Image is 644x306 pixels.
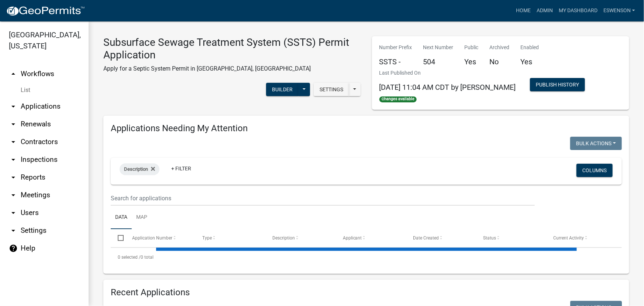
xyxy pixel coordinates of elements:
i: arrow_drop_down [9,120,18,129]
span: Applicant [343,235,362,241]
datatable-header-cell: Current Activity [547,229,617,247]
h5: No [490,57,510,66]
span: 0 selected / [118,255,141,260]
i: arrow_drop_down [9,191,18,200]
button: Bulk Actions [570,137,622,150]
h3: Subsurface Sewage Treatment System (SSTS) Permit Application [103,36,361,61]
p: Last Published On [379,69,516,77]
span: Description [272,235,295,241]
h5: 504 [423,57,454,66]
button: Builder [266,83,299,96]
i: arrow_drop_down [9,173,18,182]
p: Apply for a Septic System Permit in [GEOGRAPHIC_DATA], [GEOGRAPHIC_DATA] [103,64,361,73]
input: Search for applications [111,191,535,206]
p: Next Number [423,44,454,51]
h4: Recent Applications [111,287,622,298]
h5: Yes [521,57,539,66]
datatable-header-cell: Description [265,229,335,247]
span: Status [483,235,496,241]
datatable-header-cell: Select [111,229,125,247]
span: Type [202,235,212,241]
i: arrow_drop_down [9,137,18,146]
span: Description [124,166,148,172]
div: 0 total [111,248,622,266]
span: Current Activity [554,235,584,241]
span: [DATE] 11:04 AM CDT by [PERSON_NAME] [379,83,516,92]
h5: SSTS - [379,57,412,66]
a: + Filter [165,162,197,175]
h5: Yes [465,57,479,66]
i: arrow_drop_down [9,208,18,217]
i: arrow_drop_up [9,69,18,78]
p: Number Prefix [379,44,412,51]
a: My Dashboard [556,4,600,18]
span: Application Number [132,235,172,241]
i: arrow_drop_down [9,102,18,111]
i: arrow_drop_down [9,226,18,235]
wm-modal-confirm: Workflow Publish History [530,82,585,88]
datatable-header-cell: Application Number [125,229,195,247]
datatable-header-cell: Status [476,229,546,247]
a: eswenson [600,4,638,18]
button: Columns [576,164,613,177]
datatable-header-cell: Date Created [406,229,476,247]
a: Home [513,4,534,18]
p: Public [465,44,479,51]
h4: Applications Needing My Attention [111,123,622,134]
a: Map [132,206,152,229]
i: arrow_drop_down [9,155,18,164]
datatable-header-cell: Applicant [336,229,406,247]
a: Data [111,206,132,229]
span: Date Created [413,235,439,241]
span: Changes available [379,96,417,102]
datatable-header-cell: Type [195,229,265,247]
p: Enabled [521,44,539,51]
button: Publish History [530,78,585,91]
i: help [9,244,18,253]
p: Archived [490,44,510,51]
button: Settings [314,83,349,96]
a: Admin [534,4,556,18]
